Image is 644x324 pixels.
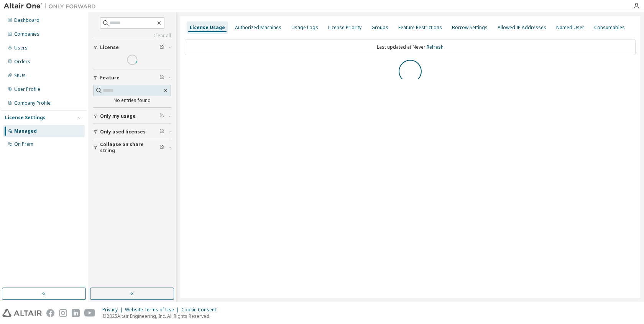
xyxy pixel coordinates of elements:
[190,25,225,31] div: License Usage
[185,39,636,55] div: Last updated at: Never
[14,17,39,23] div: Dashboard
[452,25,488,31] div: Borrow Settings
[556,25,584,31] div: Named User
[14,59,30,65] div: Orders
[59,309,67,317] img: instagram.svg
[100,141,159,154] span: Collapse on share string
[93,123,171,140] button: Only used licenses
[93,108,171,125] button: Only my usage
[100,129,146,135] span: Only used licenses
[46,309,54,317] img: facebook.svg
[235,25,281,31] div: Authorized Machines
[100,44,119,51] span: License
[5,115,46,121] div: License Settings
[93,97,171,104] div: No entries found
[159,44,164,51] span: Clear filter
[14,100,51,106] div: Company Profile
[159,75,164,81] span: Clear filter
[102,307,125,313] div: Privacy
[181,307,221,313] div: Cookie Consent
[14,45,28,51] div: Users
[14,72,26,79] div: SKUs
[371,25,388,31] div: Groups
[102,313,221,319] p: © 2025 Altair Engineering, Inc. All Rights Reserved.
[14,31,39,37] div: Companies
[125,307,181,313] div: Website Terms of Use
[93,139,171,156] button: Collapse on share string
[291,25,318,31] div: Usage Logs
[159,113,164,119] span: Clear filter
[427,44,444,50] a: Refresh
[93,39,171,56] button: License
[84,309,95,317] img: youtube.svg
[2,309,42,317] img: altair_logo.svg
[328,25,361,31] div: License Priority
[14,128,37,134] div: Managed
[498,25,546,31] div: Allowed IP Addresses
[100,113,136,119] span: Only my usage
[594,25,625,31] div: Consumables
[100,75,120,81] span: Feature
[14,141,33,147] div: On Prem
[93,33,171,39] a: Clear all
[14,86,40,92] div: User Profile
[159,145,164,151] span: Clear filter
[72,309,80,317] img: linkedin.svg
[93,69,171,86] button: Feature
[159,129,164,135] span: Clear filter
[398,25,442,31] div: Feature Restrictions
[4,2,100,10] img: Altair One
